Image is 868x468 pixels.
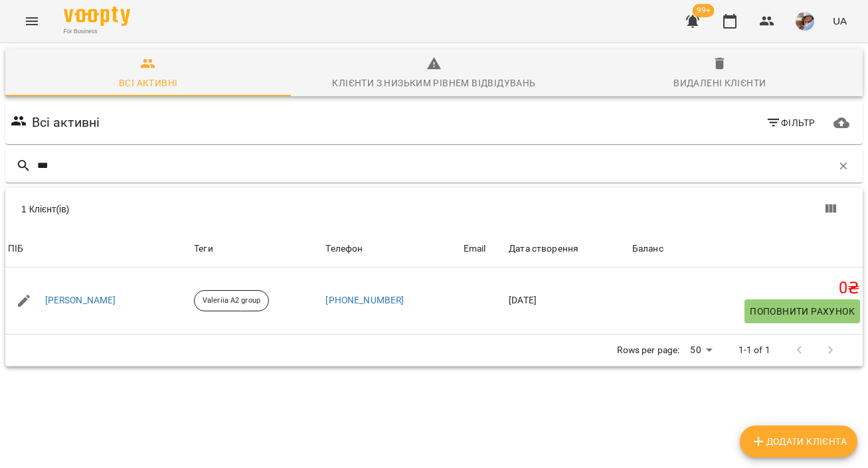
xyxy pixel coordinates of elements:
span: Телефон [325,241,458,257]
h6: Всі активні [32,112,100,133]
div: Дата створення [509,241,578,257]
p: Rows per page: [617,344,679,357]
p: Valeriia A2 group [203,295,260,307]
img: 394bc291dafdae5dd9d4260eeb71960b.jpeg [796,12,814,31]
div: Телефон [325,241,363,257]
span: Дата створення [509,241,627,257]
div: Теги [194,241,320,257]
div: Sort [8,241,23,257]
h5: 0 ₴ [632,278,860,299]
span: UA [833,14,847,28]
span: ПІБ [8,241,189,257]
span: 99+ [693,4,715,17]
div: ПІБ [8,241,23,257]
div: Valeriia A2 group [194,290,269,311]
div: 50 [685,341,717,360]
button: Menu [16,5,48,37]
span: Додати клієнта [750,433,847,449]
div: Sort [632,241,663,257]
p: 1-1 of 1 [738,344,770,357]
div: Видалені клієнти [673,75,766,91]
a: [PERSON_NAME] [45,294,116,307]
a: [PHONE_NUMBER] [325,295,404,305]
div: Sort [509,241,578,257]
div: Email [464,241,486,257]
td: [DATE] [506,268,630,334]
span: Фільтр [766,115,816,131]
button: Поповнити рахунок [744,299,860,323]
div: 1 Клієнт(ів) [21,202,442,216]
div: Всі активні [119,75,177,91]
span: For Business [64,27,130,36]
div: Клієнти з низьким рівнем відвідувань [332,75,535,91]
div: Table Toolbar [5,188,863,230]
button: Показати колонки [815,193,847,225]
button: Додати клієнта [740,426,857,457]
div: Sort [325,241,363,257]
img: Voopty Logo [64,7,130,26]
button: UA [827,9,852,33]
div: Баланс [632,241,663,257]
button: Фільтр [760,111,821,135]
span: Баланс [632,241,860,257]
span: Поповнити рахунок [750,303,855,319]
span: Email [464,241,504,257]
div: Sort [464,241,486,257]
